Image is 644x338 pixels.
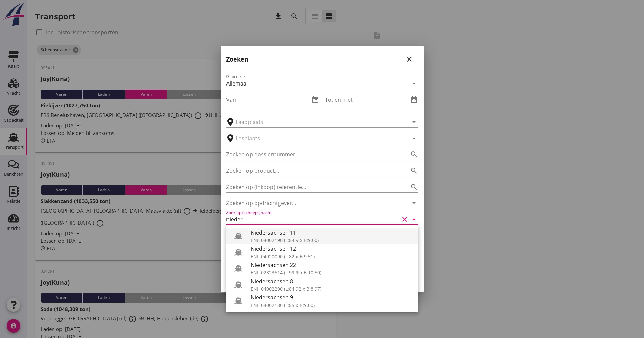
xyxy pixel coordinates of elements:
[226,55,248,64] h2: Zoeken
[226,198,399,209] input: Zoeken op opdrachtgever...
[251,269,413,276] div: ENI: 02323514 (L:99.9 x B:10.50)
[251,261,413,269] div: Niedersachsen 22
[251,253,413,260] div: ENI: 04020090 (L:82 x B:9.51)
[251,301,413,309] div: ENI: 04002180 (L:85 x B:9.00)
[226,165,399,176] input: Zoeken op product...
[251,228,413,237] div: Niedersachsen 11
[410,183,418,191] i: search
[410,199,418,207] i: arrow_drop_down
[226,182,399,192] input: Zoeken op (inkoop) referentie…
[325,94,409,105] input: Tot en met
[226,94,310,105] input: Van
[251,285,413,292] div: ENI: 04002200 (L:84.92 x B:8.97)
[410,79,418,88] i: arrow_drop_down
[251,245,413,253] div: Niedersachsen 12
[410,96,418,104] i: date_range
[410,118,418,126] i: arrow_drop_down
[251,237,413,244] div: ENI: 04002190 (L:84.9 x B:9.00)
[226,149,399,160] input: Zoeken op dossiernummer...
[311,96,319,104] i: date_range
[410,167,418,175] i: search
[236,117,399,127] input: Laadplaats
[410,134,418,142] i: arrow_drop_down
[405,55,413,63] i: close
[401,215,409,223] i: clear
[226,214,399,225] input: Zoek op (scheeps)naam
[236,133,399,144] input: Losplaats
[226,80,248,87] div: Allemaal
[251,277,413,285] div: Niedersachsen 8
[251,293,413,301] div: Niedersachsen 9
[410,150,418,159] i: search
[410,215,418,223] i: arrow_drop_down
